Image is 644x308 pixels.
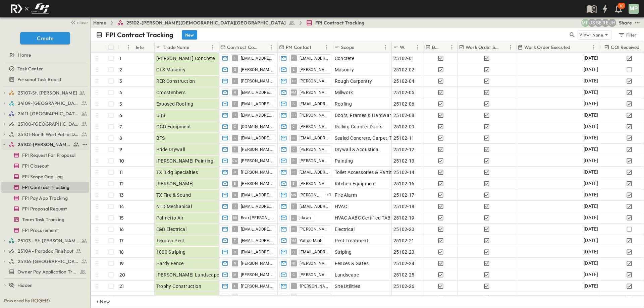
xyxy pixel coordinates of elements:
span: C [292,274,295,275]
span: 1800 Striping [156,249,186,255]
span: NTD Mechanical [156,203,192,210]
a: FPI Scope Gap Log [1,172,88,181]
p: 2 [119,66,122,73]
span: Electrical [335,226,355,233]
span: [PERSON_NAME] [300,67,328,72]
span: CW [232,161,238,161]
span: C [292,138,295,138]
p: 9 [119,146,122,153]
span: Fences & Gates [335,260,369,267]
span: Sealed Concrete, Carpet, Tile & Resilient Flooring [335,135,441,141]
button: New [182,30,197,40]
p: 17 [119,237,123,244]
span: Striping [335,249,352,255]
span: Masonry [335,66,354,73]
span: Pride Drywall [156,146,185,153]
p: 19 [119,260,124,267]
button: test [81,140,89,148]
span: 24109-St. Teresa of Calcutta Parish Hall [18,100,79,107]
span: 25102-11 [393,135,415,141]
div: 25106-St. Andrews Parking Lottest [1,256,89,267]
span: [EMAIL_ADDRESS][DOMAIN_NAME] [300,135,328,141]
span: [DATE] [584,271,598,279]
span: Task Center [17,65,43,72]
span: G [234,69,236,70]
button: Menu [381,43,389,51]
span: [DATE] [584,180,598,187]
span: 25102-12 [393,146,415,153]
a: FPI Proposal Request [1,204,88,213]
span: 25102-[PERSON_NAME][DEMOGRAPHIC_DATA][GEOGRAPHIC_DATA] [126,19,286,26]
div: FPI Contract Trackingtest [1,182,89,193]
span: Drywall & Acoustical [335,146,380,153]
span: 25101-North West Patrol Division [18,131,79,138]
span: [PERSON_NAME][EMAIL_ADDRESS][DOMAIN_NAME] [241,181,273,186]
button: Menu [209,43,217,51]
span: [PERSON_NAME] [300,78,328,84]
p: View: [579,31,591,39]
a: Personal Task Board [1,75,88,84]
span: FPI Closeout [22,163,49,169]
span: Fire Alarm [335,192,357,198]
span: [EMAIL_ADDRESS][DOMAIN_NAME] [241,135,273,141]
span: [EMAIL_ADDRESS][DOMAIN_NAME] [300,56,328,61]
span: E [292,58,294,58]
button: Filter [615,30,639,40]
span: [PERSON_NAME] [300,261,328,266]
div: Monica Pruteanu (mpruteanu@fpibuilders.com) [581,19,589,27]
span: 25102-24 [393,260,415,267]
p: Scope [341,44,354,51]
div: FPI Closeouttest [1,161,89,171]
button: Sort [501,44,508,51]
p: 11 [119,169,123,176]
span: J [234,206,236,206]
p: PM Contact [286,44,311,51]
button: Sort [191,44,198,51]
span: [PERSON_NAME][EMAIL_ADDRESS][DOMAIN_NAME] [241,147,273,152]
span: Millwork [335,89,353,96]
a: Owner Pay Application Tracking [1,267,88,276]
div: Filter [618,31,637,39]
span: HVAC [335,203,347,210]
span: [PERSON_NAME][EMAIL_ADDRESS][PERSON_NAME][DOMAIN_NAME] [241,170,273,175]
span: 25102-17 [393,192,415,198]
span: 25106-St. Andrews Parking Lot [18,258,79,265]
span: [EMAIL_ADDRESS][DOMAIN_NAME] [241,90,273,95]
span: Toilet Accessories & Partitions [335,169,401,176]
span: FPI Contract Tracking [22,184,70,191]
a: 25103 - St. [PERSON_NAME] Phase 2 [9,236,88,245]
a: 25102-Christ The Redeemer Anglican Church [9,140,79,149]
span: YM [291,240,297,241]
div: FPI Proposal Requesttest [1,203,89,214]
a: FPI Contract Tracking [1,183,88,192]
span: [DATE] [584,134,598,142]
span: [EMAIL_ADDRESS][DOMAIN_NAME] [241,249,273,255]
button: Sort [442,44,450,51]
span: [DATE] [584,259,598,267]
span: 25102-16 [393,180,415,187]
span: 25102-Christ The Redeemer Anglican Church [18,141,71,148]
div: 25104 - Paradox Finishouttest [1,246,89,256]
span: [DATE] [584,100,598,108]
div: 23107-St. [PERSON_NAME]test [1,87,89,98]
a: 25104 - Paradox Finishout [9,246,88,256]
span: N [234,263,236,263]
p: 5 [119,101,122,107]
span: NE [291,263,296,263]
span: [DATE] [584,191,598,199]
span: C [234,126,236,127]
span: 25102-01 [393,55,415,62]
p: Work Order Sent [466,44,500,51]
span: 25102-05 [393,89,415,96]
span: [PERSON_NAME] Landscape [156,271,219,278]
p: 15 [119,214,124,221]
button: Sort [572,44,579,51]
p: 8 [119,135,122,141]
span: [PERSON_NAME] Concrete [156,55,215,62]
